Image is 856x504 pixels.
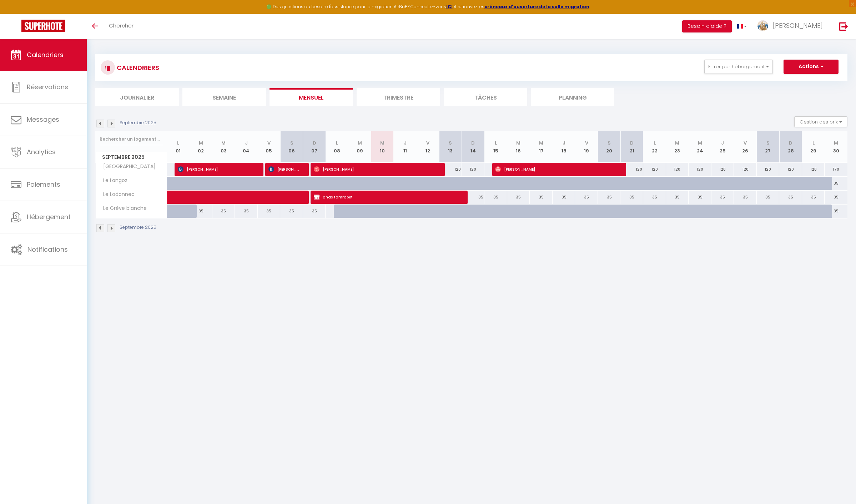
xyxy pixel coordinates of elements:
[280,131,303,163] th: 06
[120,224,156,231] p: Septembre 2025
[280,205,303,218] div: 35
[190,131,212,163] th: 02
[444,88,527,106] li: Tâches
[689,163,711,176] div: 120
[235,131,258,163] th: 04
[97,205,148,212] span: Le Grève blanche
[620,131,643,163] th: 21
[462,131,485,163] th: 14
[212,131,235,163] th: 03
[620,163,643,176] div: 120
[115,60,159,76] h3: CALENDRIERS
[530,131,553,163] th: 17
[27,115,59,124] span: Messages
[666,131,689,163] th: 23
[784,60,839,74] button: Actions
[348,131,371,163] th: 09
[779,163,802,176] div: 120
[21,20,65,32] img: Super Booking
[462,163,485,176] div: 120
[100,133,163,146] input: Rechercher un logement...
[825,131,847,163] th: 30
[439,163,462,176] div: 120
[825,177,847,190] div: 35
[734,131,757,163] th: 26
[97,177,129,185] span: Le Langoz
[484,4,589,10] strong: créneaux d'ouverture de la salle migration
[682,20,732,32] button: Besoin d'aide ?
[426,140,429,146] abbr: V
[178,162,254,176] span: [PERSON_NAME]
[643,163,666,176] div: 120
[182,88,266,106] li: Semaine
[689,131,711,163] th: 24
[358,140,362,146] abbr: M
[446,4,453,10] a: ICI
[471,140,475,146] abbr: D
[834,140,838,146] abbr: M
[721,140,724,146] abbr: J
[757,131,780,163] th: 27
[666,163,689,176] div: 120
[267,140,271,146] abbr: V
[484,191,507,204] div: 35
[199,140,203,146] abbr: M
[495,140,497,146] abbr: L
[598,131,621,163] th: 20
[404,140,407,146] abbr: J
[270,88,353,106] li: Mensuel
[417,131,439,163] th: 12
[507,131,530,163] th: 16
[794,116,847,127] button: Gestion des prix
[734,163,757,176] div: 120
[484,131,507,163] th: 15
[462,191,485,204] div: 35
[598,191,621,204] div: 35
[608,140,611,146] abbr: S
[643,131,666,163] th: 22
[812,140,815,146] abbr: L
[439,131,462,163] th: 13
[303,131,326,163] th: 07
[773,21,823,30] span: [PERSON_NAME]
[507,191,530,204] div: 35
[290,140,293,146] abbr: S
[825,205,847,218] div: 35
[258,205,281,218] div: 35
[779,191,802,204] div: 35
[120,120,156,126] p: Septembre 2025
[620,191,643,204] div: 35
[177,140,179,146] abbr: L
[357,88,440,106] li: Trimestre
[698,140,702,146] abbr: M
[757,20,768,31] img: ...
[689,191,711,204] div: 35
[449,140,452,146] abbr: S
[303,205,326,218] div: 35
[766,140,770,146] abbr: S
[371,131,394,163] th: 10
[96,152,167,162] span: Septembre 2025
[711,131,734,163] th: 25
[212,205,235,218] div: 35
[553,131,575,163] th: 18
[27,82,68,91] span: Réservations
[711,163,734,176] div: 120
[563,140,565,146] abbr: J
[258,131,281,163] th: 05
[235,205,258,218] div: 35
[752,14,832,39] a: ... [PERSON_NAME]
[825,191,847,204] div: 35
[553,191,575,204] div: 35
[757,163,780,176] div: 120
[326,131,348,163] th: 08
[789,140,792,146] abbr: D
[27,180,60,189] span: Paiements
[97,191,136,198] span: Le Lodonnec
[167,131,190,163] th: 01
[630,140,634,146] abbr: D
[313,140,316,146] abbr: D
[27,147,56,156] span: Analytics
[675,140,679,146] abbr: M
